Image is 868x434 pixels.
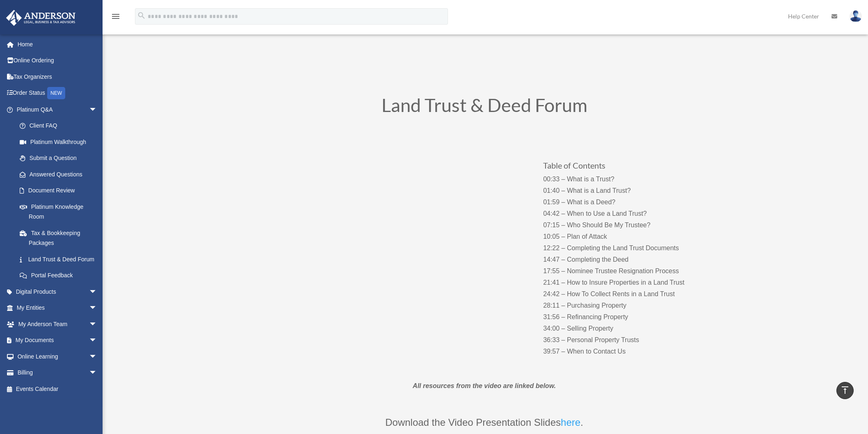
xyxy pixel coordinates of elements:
a: My Anderson Teamarrow_drop_down [6,316,110,332]
a: Answered Questions [11,166,110,183]
a: Land Trust & Deed Forum [11,251,105,267]
a: Billingarrow_drop_down [6,365,110,381]
a: My Entitiesarrow_drop_down [6,300,110,316]
a: Platinum Walkthrough [11,134,110,150]
h3: Table of Contents [543,161,705,174]
h1: Land Trust & Deed Forum [263,96,706,119]
a: Digital Productsarrow_drop_down [6,283,110,300]
a: Home [6,36,110,53]
span: arrow_drop_down [89,332,105,349]
div: NEW [47,87,65,99]
span: arrow_drop_down [89,101,105,118]
span: arrow_drop_down [89,300,105,317]
a: here [561,417,580,432]
a: Submit a Question [11,150,110,167]
span: arrow_drop_down [89,348,105,365]
a: Tax Organizers [6,69,110,85]
a: Online Ordering [6,53,110,69]
a: Tax & Bookkeeping Packages [11,225,110,251]
a: Events Calendar [6,381,110,397]
span: arrow_drop_down [89,365,105,381]
a: Platinum Q&Aarrow_drop_down [6,101,110,118]
a: Order StatusNEW [6,85,110,102]
p: 00:33 – What is a Trust? 01:40 – What is a Land Trust? 01:59 – What is a Deed? 04:42 – When to Us... [543,174,705,357]
span: arrow_drop_down [89,316,105,333]
i: menu [111,11,121,21]
a: Document Review [11,183,110,199]
a: Platinum Knowledge Room [11,199,110,225]
a: vertical_align_top [836,382,854,399]
em: All resources from the video are linked below. [413,382,556,389]
img: User Pic [850,10,862,22]
img: Anderson Advisors Platinum Portal [4,10,78,26]
span: arrow_drop_down [89,283,105,300]
i: search [137,11,146,20]
a: Client FAQ [11,118,110,134]
a: My Documentsarrow_drop_down [6,332,110,349]
a: Online Learningarrow_drop_down [6,348,110,365]
a: Portal Feedback [11,267,110,284]
a: menu [111,14,121,21]
i: vertical_align_top [840,385,850,395]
